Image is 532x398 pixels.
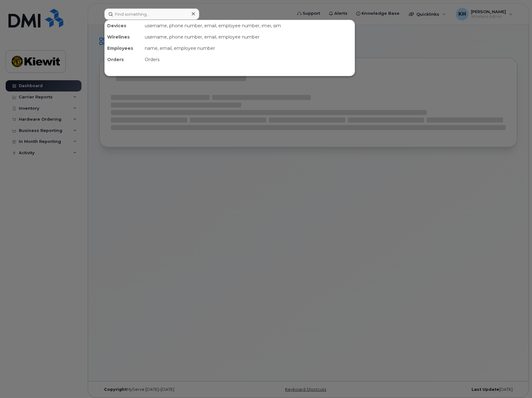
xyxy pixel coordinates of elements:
div: Wirelines [105,31,142,43]
div: Employees [105,43,142,54]
div: username, phone number, email, employee number, imei, sim [142,20,355,31]
div: name, email, employee number [142,43,355,54]
div: Devices [105,20,142,31]
div: Orders [105,54,142,65]
div: Orders [142,54,355,65]
div: username, phone number, email, employee number [142,31,355,43]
